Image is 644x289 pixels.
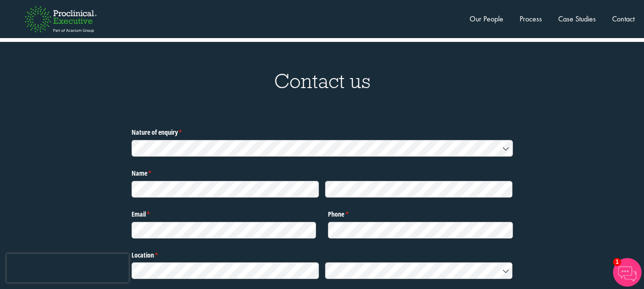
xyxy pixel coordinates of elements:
input: Country [325,262,513,279]
a: Contact [612,14,634,24]
a: Process [520,14,542,24]
span: 1 [613,258,621,266]
legend: Name [132,166,513,178]
label: Nature of enquiry [132,125,513,137]
input: First [132,181,319,198]
label: Phone [328,207,513,219]
input: State / Province / Region [132,262,319,279]
a: Our People [470,14,503,24]
label: Email [132,207,317,219]
a: Case Studies [558,14,596,24]
h3: Contact us [7,70,637,91]
iframe: reCAPTCHA [7,254,129,282]
input: Last [325,181,513,198]
img: Chatbot [613,258,642,287]
legend: Location [132,247,513,259]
